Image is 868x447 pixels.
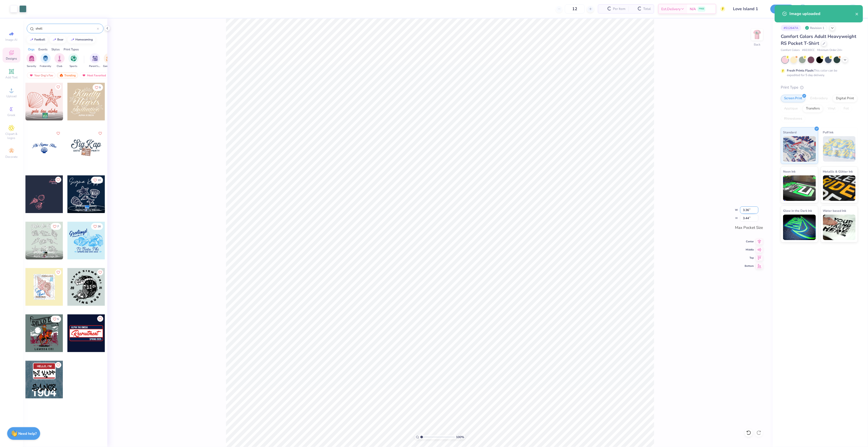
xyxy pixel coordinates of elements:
[752,30,762,40] img: Back
[817,48,843,52] span: Minimum Order: 24 +
[803,105,823,113] div: Transfers
[55,177,61,183] button: Like
[70,64,78,68] span: Sports
[34,112,55,115] span: [PERSON_NAME]
[5,75,18,79] span: Add Text
[57,72,78,78] div: Trending
[781,85,858,90] div: Print Type
[92,55,98,61] img: Parent's Weekend Image
[51,47,60,52] div: Styles
[8,113,16,117] span: Greek
[76,208,103,212] span: Sigma Kappa, [GEOGRAPHIC_DATA]
[64,47,79,52] div: Print Types
[29,74,33,77] img: most_fav.gif
[38,47,48,52] div: Events
[103,53,115,68] button: filter button
[783,130,797,135] span: Standard
[6,57,17,61] span: Designs
[27,72,55,78] div: Your Org's Fav
[823,208,846,213] span: Water based Ink
[34,255,61,258] span: Alpha Chi Omega, [GEOGRAPHIC_DATA][US_STATE]
[103,53,115,68] div: filter for Game Day
[781,105,801,113] div: Applique
[68,53,79,68] div: filter for Sports
[565,4,585,13] input: – –
[807,95,831,102] div: Embroidery
[783,175,816,201] img: Neon Ink
[823,130,834,135] span: Puff Ink
[823,169,853,174] span: Metallic & Glitter Ink
[89,53,101,68] button: filter button
[823,136,856,162] img: Puff Ink
[57,318,59,320] span: 5
[783,136,816,162] img: Standard
[6,94,17,98] span: Upload
[97,316,103,322] button: Like
[802,48,815,52] span: # 6030CC
[26,53,37,68] button: filter button
[106,55,112,61] img: Game Day Image
[89,64,101,68] span: Parent's Weekend
[789,11,855,17] div: Image uploaded
[823,175,856,201] img: Metallic & Glitter Ink
[3,132,20,140] span: Clipart & logos
[35,38,46,41] div: football
[98,225,101,228] span: 26
[55,362,61,368] button: Like
[80,72,108,78] div: Most Favorited
[54,53,65,68] div: filter for Club
[99,86,101,89] span: 5
[97,130,103,136] button: Like
[34,251,55,254] span: [PERSON_NAME]
[781,48,800,52] span: Comfort Colors
[97,269,103,275] button: Like
[690,6,696,12] span: N/A
[770,5,795,13] button: Save
[55,84,61,90] button: Like
[35,26,97,31] input: Try "Alpha"
[89,53,101,68] div: filter for Parent's Weekend
[754,42,760,47] div: Back
[825,105,839,113] div: Vinyl
[27,36,48,44] button: football
[70,38,75,41] img: trend_line.gif
[40,53,51,68] button: filter button
[103,64,115,68] span: Game Day
[781,95,805,102] div: Screen Print
[783,169,796,174] span: Neon Ink
[51,223,61,230] button: Like
[643,6,651,12] span: Total
[745,248,754,252] span: Middle
[823,215,856,240] img: Water based Ink
[59,74,63,77] img: trending.gif
[28,47,35,52] div: Orgs
[804,25,827,31] div: Revision 1
[71,55,77,61] img: Sports Image
[6,38,18,42] span: Image AI
[699,7,704,11] span: FREE
[781,25,801,31] div: # 512647A
[26,53,37,68] div: filter for Sorority
[783,208,812,213] span: Glow in the Dark Ink
[68,36,95,44] button: homecoming
[787,68,814,73] strong: Fresh Prints Flash:
[82,74,86,77] img: most_fav.gif
[745,264,754,268] span: Bottom
[50,36,66,44] button: bear
[57,55,62,61] img: Club Image
[57,64,62,68] span: Club
[840,105,852,113] div: Foil
[456,435,464,439] span: 100 %
[43,55,48,61] img: Fraternity Image
[855,11,859,17] button: close
[55,130,61,136] button: Like
[661,6,681,12] span: Est. Delivery
[745,240,754,243] span: Center
[98,179,101,181] span: 19
[833,95,857,102] div: Digital Print
[781,115,805,123] div: Rhinestones
[51,316,61,323] button: Like
[68,53,79,68] button: filter button
[787,68,849,77] div: This color can be expedited for 5 day delivery.
[27,64,36,68] span: Sorority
